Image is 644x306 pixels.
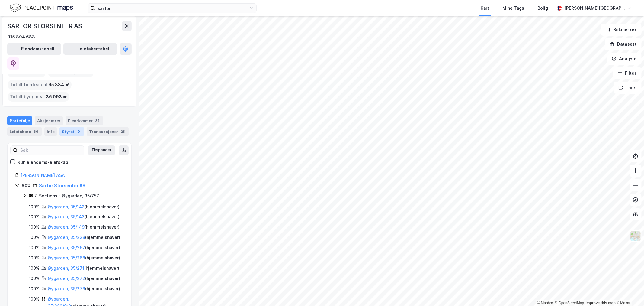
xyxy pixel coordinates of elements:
[94,118,101,124] div: 37
[35,192,99,200] div: 8 Sections - Øygarden, 35/757
[48,276,85,281] a: Øygarden, 35/272
[29,234,40,241] div: 100%
[48,245,85,250] a: Øygarden, 35/267
[29,275,40,282] div: 100%
[29,285,40,292] div: 100%
[18,146,84,155] input: Søk
[605,38,642,50] button: Datasett
[48,214,85,219] a: Øygarden, 35/143
[29,213,40,220] div: 100%
[10,3,73,13] img: logo.f888ab2527a4732fd821a326f86c7f29.svg
[32,129,40,135] div: 66
[46,93,67,100] span: 36 093 ㎡
[76,129,82,135] div: 9
[48,234,120,241] div: ( hjemmelshaver )
[44,127,57,136] div: Info
[48,275,120,282] div: ( hjemmelshaver )
[8,92,69,102] div: Totalt byggareal :
[48,223,120,231] div: ( hjemmelshaver )
[29,244,40,251] div: 100%
[7,33,35,41] div: 915 804 683
[18,159,68,166] div: Kun eiendoms-eierskap
[7,21,83,31] div: SARTOR STORSENTER AS
[537,301,554,305] a: Mapbox
[21,182,31,189] div: 60%
[48,204,85,209] a: Øygarden, 35/142
[614,82,642,94] button: Tags
[48,213,120,220] div: ( hjemmelshaver )
[586,301,616,305] a: Improve this map
[8,80,72,90] div: Totalt tomteareal :
[614,277,644,306] iframe: Chat Widget
[29,223,40,231] div: 100%
[35,116,63,125] div: Aksjonærer
[601,24,642,36] button: Bokmerker
[48,255,85,260] a: Øygarden, 35/268
[120,129,126,135] div: 28
[66,116,103,125] div: Eiendommer
[29,265,40,272] div: 100%
[87,127,129,136] div: Transaksjoner
[7,116,32,125] div: Portefølje
[48,203,120,210] div: ( hjemmelshaver )
[48,235,85,240] a: Øygarden, 35/228
[481,5,489,12] div: Kart
[21,173,65,178] a: [PERSON_NAME] ASA
[59,127,84,136] div: Styret
[95,4,249,13] input: Søk på adresse, matrikkel, gårdeiere, leietakere eller personer
[48,265,84,271] a: Øygarden, 35/271
[502,5,524,12] div: Mine Tags
[63,43,117,55] button: Leietakertabell
[537,5,548,12] div: Bolig
[29,295,40,303] div: 100%
[48,81,69,88] span: 95 334 ㎡
[29,203,40,210] div: 100%
[630,230,641,242] img: Z
[555,301,584,305] a: OpenStreetMap
[88,145,115,155] button: Ekspander
[613,67,642,79] button: Filter
[48,244,120,251] div: ( hjemmelshaver )
[607,53,642,65] button: Analyse
[48,265,119,272] div: ( hjemmelshaver )
[29,254,40,262] div: 100%
[7,127,42,136] div: Leietakere
[48,285,120,292] div: ( hjemmelshaver )
[48,286,85,291] a: Øygarden, 35/273
[48,254,120,262] div: ( hjemmelshaver )
[564,5,625,12] div: [PERSON_NAME][GEOGRAPHIC_DATA]
[48,224,85,229] a: Øygarden, 35/149
[39,183,85,188] a: Sartor Storsenter AS
[7,43,61,55] button: Eiendomstabell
